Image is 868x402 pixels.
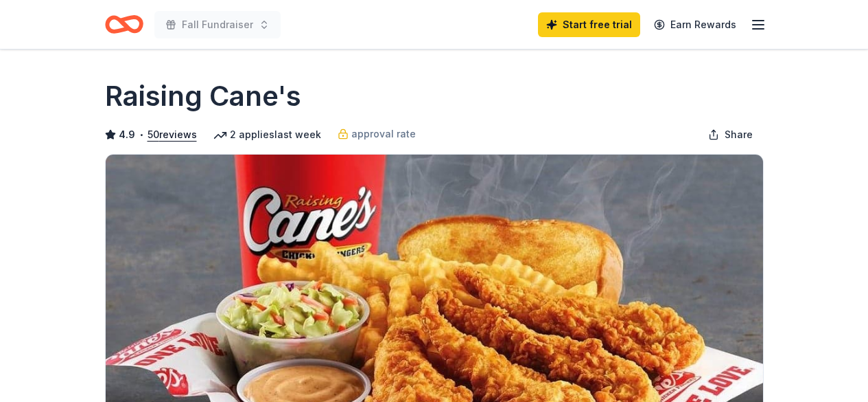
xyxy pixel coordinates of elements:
[182,16,253,33] span: Fall Fundraiser
[213,126,321,143] div: 2 applies last week
[351,126,416,142] span: approval rate
[105,77,301,115] h1: Raising Cane's
[139,129,143,140] span: •
[646,12,744,37] a: Earn Rewards
[697,121,764,148] button: Share
[154,11,281,38] button: Fall Fundraiser
[148,126,197,143] button: 50reviews
[119,126,135,143] span: 4.9
[538,12,640,37] a: Start free trial
[338,126,416,142] a: approval rate
[725,126,753,143] span: Share
[105,8,143,41] a: Home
